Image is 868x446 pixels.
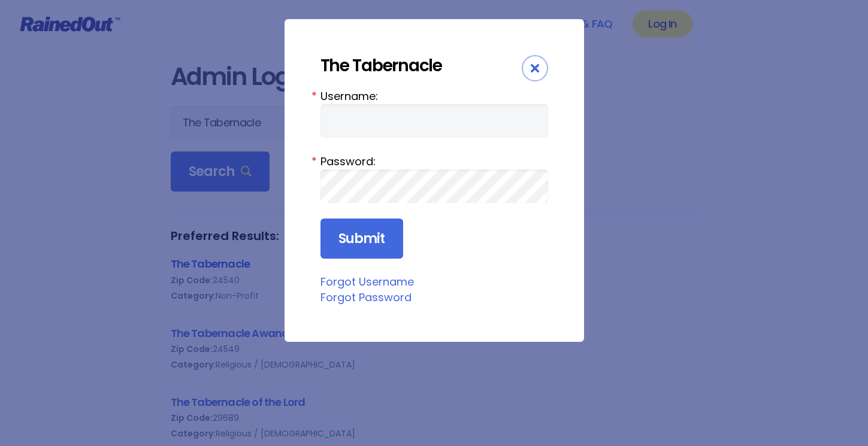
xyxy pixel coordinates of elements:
input: Submit [320,219,403,259]
a: Forgot Username [320,274,414,289]
div: Close [522,55,548,81]
a: Forgot Password [320,290,412,305]
div: The Tabernacle [320,55,522,76]
label: Password: [320,153,548,169]
label: Username: [320,88,548,104]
